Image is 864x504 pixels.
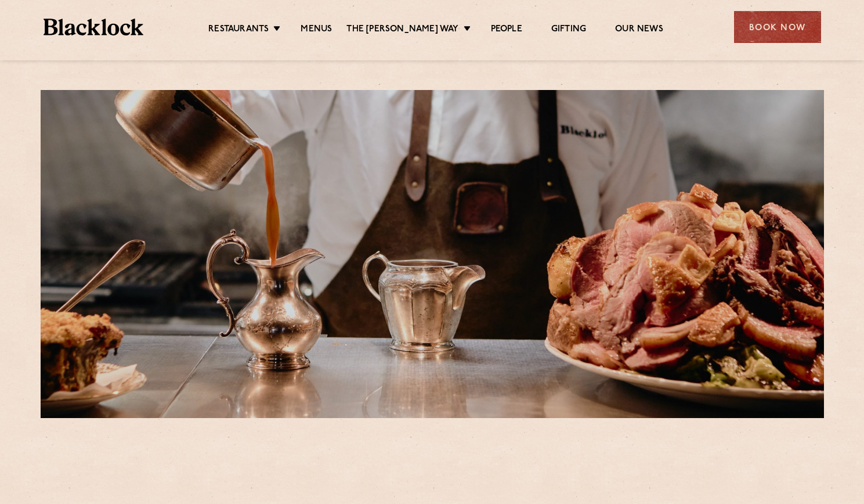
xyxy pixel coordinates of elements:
[301,24,332,37] a: Menus
[208,24,269,37] a: Restaurants
[615,24,663,37] a: Our News
[44,19,144,35] img: BL_Textured_Logo-footer-cropped.svg
[491,24,522,37] a: People
[551,24,586,37] a: Gifting
[346,24,458,37] a: The [PERSON_NAME] Way
[734,11,821,43] div: Book Now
